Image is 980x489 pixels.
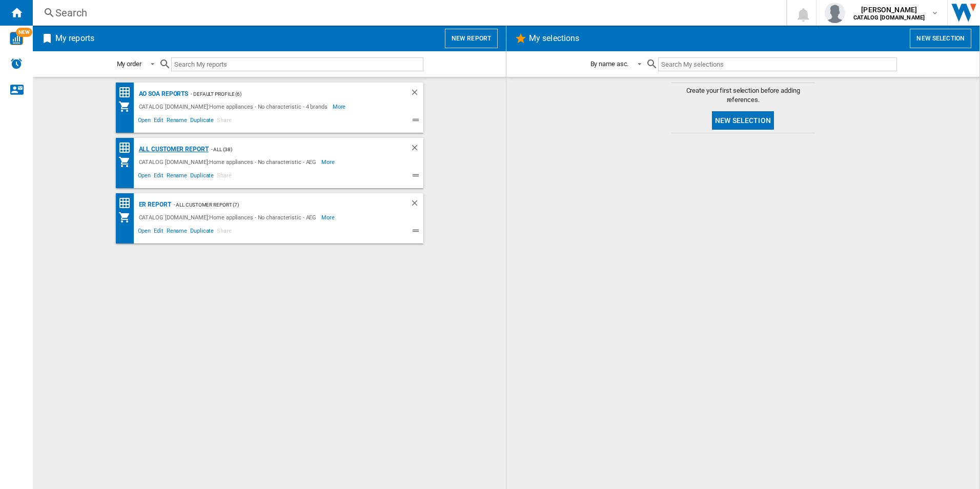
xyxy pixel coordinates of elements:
div: Search [55,6,760,20]
span: Share [215,115,233,128]
span: Edit [152,171,165,183]
span: NEW [16,28,32,37]
div: - ALL (38) [209,143,390,156]
span: More [321,211,336,223]
div: My Assortment [118,211,136,223]
div: My order [117,60,141,68]
h2: My reports [53,29,96,48]
div: All Customer Report [136,143,209,156]
span: Create your first selection before adding references. [671,86,815,105]
div: CATALOG [DOMAIN_NAME]:Home appliances - No characteristic - AEG [136,211,322,223]
span: Open [136,171,153,183]
span: Edit [152,226,165,238]
div: AO SOA Reports [136,88,189,100]
span: Open [136,115,153,128]
span: Rename [165,171,189,183]
div: CATALOG [DOMAIN_NAME]:Home appliances - No characteristic - AEG [136,156,322,168]
div: Delete [410,198,423,211]
div: - All Customer Report (7) [171,198,390,211]
div: - Default profile (6) [188,88,389,100]
div: ER Report [136,198,171,211]
div: CATALOG [DOMAIN_NAME]:Home appliances - No characteristic - 4 brands [136,100,333,113]
span: More [321,156,336,168]
div: Price Matrix [118,141,136,154]
span: Edit [152,115,165,128]
div: By name asc. [590,60,629,68]
span: [PERSON_NAME] [853,5,925,15]
button: New selection [712,111,774,130]
img: wise-card.svg [10,32,23,45]
span: Rename [165,226,189,238]
div: My Assortment [118,156,136,168]
div: My Assortment [118,100,136,113]
div: Delete [410,88,423,100]
span: Duplicate [189,171,215,183]
h2: My selections [527,29,581,48]
div: Price Matrix [118,86,136,99]
div: Price Matrix [118,197,136,210]
button: New report [445,29,498,48]
input: Search My selections [658,57,896,71]
img: alerts-logo.svg [10,57,23,70]
span: Share [215,171,233,183]
div: Delete [410,143,423,156]
input: Search My reports [171,57,423,71]
span: Duplicate [189,115,215,128]
span: Rename [165,115,189,128]
span: Open [136,226,153,238]
span: More [333,100,348,113]
b: CATALOG [DOMAIN_NAME] [853,14,925,21]
button: New selection [910,29,971,48]
img: profile.jpg [825,3,845,23]
span: Duplicate [189,226,215,238]
span: Share [215,226,233,238]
